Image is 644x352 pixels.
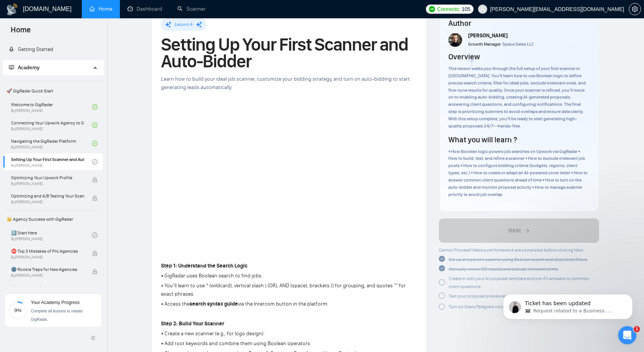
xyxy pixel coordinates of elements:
[634,326,640,332] span: 1
[161,300,417,308] p: • Access the via the Intercom button in the platform.
[11,99,92,115] a: Welcome to GigRadarBy[PERSON_NAME]
[18,64,40,71] span: Academy
[92,159,97,164] span: check-circle
[448,33,462,47] img: vlad-t.jpg
[177,6,206,12] a: searchScanner
[448,65,590,130] div: This lesson walks you through the full setup of your first scanner in [GEOGRAPHIC_DATA]. You’ll l...
[448,148,590,198] div: • How Boolean logic powers job searches on Upwork via GigRadar • How to build, test, and refine a...
[11,174,84,182] span: Optimizing Your Upwork Profile
[11,135,92,152] a: Navigating the GigRadar PlatformBy[PERSON_NAME]
[92,233,97,238] span: check-circle
[449,304,550,309] span: Turn on Slack/Telegram notifications for monitoring
[437,5,460,13] span: Connects:
[449,257,587,262] span: Set up at least one scanner using Boolean search and ideal client filters
[128,6,162,12] a: dashboardDashboard
[5,24,37,40] span: Home
[11,284,84,291] span: ☠️ Fatal Traps for Solo Freelancers
[92,251,97,256] span: lock
[439,247,584,253] span: Cannot Proceed! Make sure Homework are completed before clicking Next:
[629,6,641,12] a: setting
[468,41,501,47] span: Growth Manager
[11,117,92,134] a: Connecting Your Upwork Agency to GigRadarBy[PERSON_NAME]
[64,32,88,57] img: Profile image for Dima
[190,301,238,307] strong: search syntax guide
[8,156,145,164] p: #35747891
[92,104,97,110] span: check-circle
[480,6,485,12] span: user
[11,273,84,278] span: By [PERSON_NAME]
[161,263,247,269] strong: Step 1: Understand the Search Logic
[8,70,145,78] p: Dima needs more information
[31,309,83,322] span: Complete all lessons to master GigRadar.
[15,103,110,117] strong: You will be notified here and by email
[11,266,84,273] span: 🌚 Rookie Traps for New Agencies
[92,123,97,128] span: check-circle
[175,22,193,27] span: Lesson 4
[11,153,92,170] a: Setting Up Your First Scanner and Auto-BidderBy[PERSON_NAME]
[92,177,97,183] span: lock
[502,41,534,47] span: Space Sales LLC
[161,320,224,327] strong: Step 2: Build Your Scanner
[508,226,521,235] span: Next
[439,256,445,262] span: check-circle
[92,196,97,201] span: lock
[439,218,599,243] button: Next
[468,32,508,39] span: [PERSON_NAME]
[161,272,417,280] p: • GigRadar uses Boolean search to find jobs.
[89,6,112,12] a: homeHome
[449,266,558,272] span: Manually review 100 results and exclude irrelevant terms
[11,182,84,186] span: By [PERSON_NAME]
[9,64,40,71] span: Academy
[462,5,470,13] span: 105
[429,6,435,12] img: upwork-logo.png
[11,200,84,204] span: By [PERSON_NAME]
[92,141,97,146] span: check-circle
[449,276,589,289] span: Create or edit your AI proposal template and pre-fill answers to common client questions
[3,83,103,99] span: 🚀 GigRadar Quick Start
[161,76,410,91] span: Learn how to build your ideal job scanner, customize your bidding strategy, and turn on auto-bidd...
[629,3,641,15] button: setting
[22,3,133,23] h1: Request related to a Business Manager
[449,293,551,299] span: Test your proposal preview and enable auto-bidding
[92,269,97,274] span: lock
[31,300,80,305] span: Your Academy Progress
[5,6,19,20] button: go back
[618,326,636,344] iframe: Intercom live chat
[439,265,445,271] span: check-circle
[161,36,417,70] h1: Setting Up Your First Scanner and Auto-Bidder
[448,134,517,145] h4: What you will learn ?
[492,278,644,331] iframe: Intercom notifications message
[9,308,27,313] span: 9%
[9,46,53,53] a: rocketGetting Started
[15,118,128,134] p: [PERSON_NAME][EMAIL_ADDRESS][DOMAIN_NAME]
[8,149,34,155] strong: Ticket ID
[91,334,98,342] span: double-left
[448,18,590,29] h4: Author
[3,42,104,57] li: Getting Started
[161,339,417,348] p: • Add root keywords and combine them using Boolean operators.
[11,192,84,200] span: Optimizing and A/B Testing Your Scanner for Better Results
[9,65,14,70] span: fund-projection-screen
[629,6,641,12] span: setting
[161,282,417,298] p: • You’ll learn to use * (wildcard), vertical slash | (OR), AND (space), brackets () for grouping,...
[11,227,92,244] a: 1️⃣ Start HereBy[PERSON_NAME]
[448,51,480,62] h4: Overview
[11,247,84,255] span: ⛔ Top 3 Mistakes of Pro Agencies
[3,212,103,227] span: 👑 Agency Success with GigRadar
[8,61,145,68] div: Waiting on you • 10h ago
[134,6,147,20] div: Close
[6,3,18,16] img: logo
[161,330,417,338] p: • Create a new scanner (e.g., for logo design).
[11,255,84,260] span: By [PERSON_NAME]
